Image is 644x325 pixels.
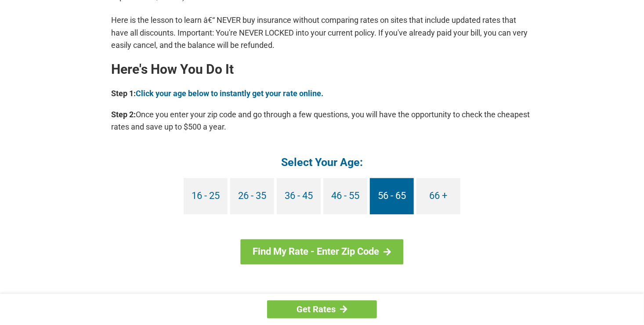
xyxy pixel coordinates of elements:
a: 56 - 65 [370,178,414,215]
b: Step 2: [111,110,136,119]
a: 66 + [416,178,460,215]
a: Find My Rate - Enter Zip Code [241,239,404,265]
a: Get Rates [267,300,377,318]
b: Step 1: [111,89,136,98]
a: Click your age below to instantly get your rate online. [136,89,323,98]
a: 36 - 45 [277,178,321,215]
a: 26 - 35 [230,178,274,215]
h4: Select Your Age: [111,155,533,170]
a: 46 - 55 [323,178,367,215]
p: Here is the lesson to learn â€“ NEVER buy insurance without comparing rates on sites that include... [111,14,533,51]
p: Once you enter your zip code and go through a few questions, you will have the opportunity to che... [111,108,533,133]
h2: Here's How You Do It [111,62,533,76]
a: 16 - 25 [184,178,228,215]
